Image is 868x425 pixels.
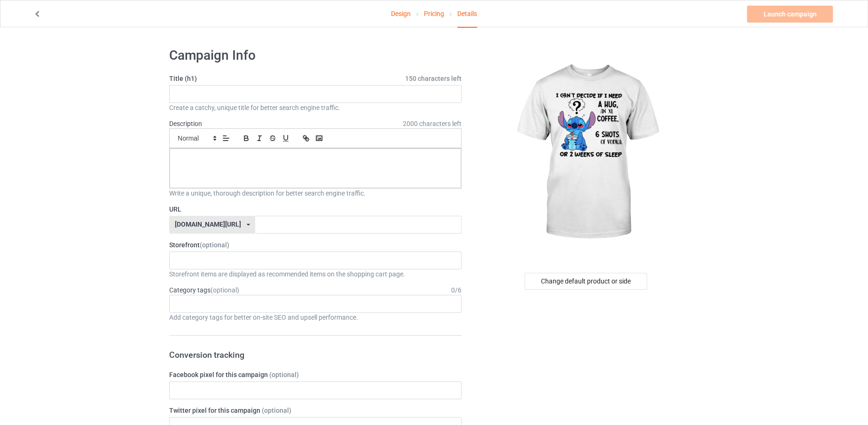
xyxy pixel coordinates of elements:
[169,189,461,198] div: Write a unique, thorough description for better search engine traffic.
[169,269,461,279] div: Storefront items are displayed as recommended items on the shopping cart page.
[457,0,477,28] div: Details
[169,285,239,295] label: Category tags
[169,47,461,64] h1: Campaign Info
[169,349,461,360] h3: Conversion tracking
[269,371,299,378] span: (optional)
[405,74,461,83] span: 150 characters left
[169,240,461,250] label: Storefront
[403,119,461,128] span: 2000 characters left
[200,241,229,249] span: (optional)
[169,74,461,83] label: Title (h1)
[424,0,444,27] a: Pricing
[211,286,239,294] span: (optional)
[169,205,461,214] label: URL
[169,313,461,322] div: Add category tags for better on-site SEO and upsell performance.
[451,285,461,295] div: 0 / 6
[169,406,461,415] label: Twitter pixel for this campaign
[262,407,291,414] span: (optional)
[175,221,241,228] div: [DOMAIN_NAME][URL]
[169,103,461,112] div: Create a catchy, unique title for better search engine traffic.
[169,370,461,379] label: Facebook pixel for this campaign
[524,273,647,290] div: Change default product or side
[391,0,411,27] a: Design
[169,120,202,127] label: Description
